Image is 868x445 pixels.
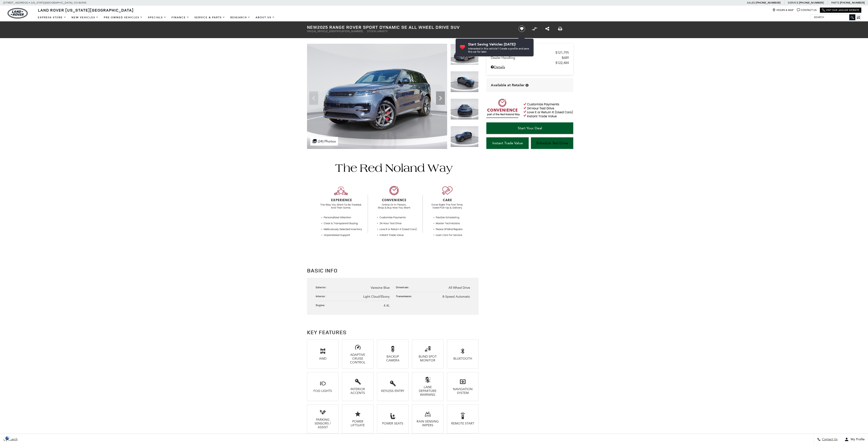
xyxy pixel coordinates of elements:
span: [US_VEHICLE_IDENTIFICATION_NUMBER] [312,30,363,33]
a: Service & Parts [192,14,228,21]
img: New 2025 Varesine Blue LAND ROVER Dynamic SE image 1 [307,44,447,149]
div: Navigation System [451,387,475,395]
a: Contact Us [797,8,817,12]
img: New 2025 Varesine Blue LAND ROVER Dynamic SE image 1 [450,44,479,65]
nav: Main Navigation [35,14,277,21]
img: Opt-Out Icon [2,436,12,441]
span: L484373 [377,30,387,33]
img: New 2025 Varesine Blue LAND ROVER Dynamic SE image 2 [450,71,479,92]
span: My Profile [849,438,865,441]
a: land-rover [8,8,28,19]
button: Save vehicle [517,25,527,32]
a: Start Your Deal [486,122,573,134]
span: $122,484 [555,61,569,65]
span: Start Your Deal [518,126,542,130]
span: Service [788,1,798,4]
iframe: YouTube video player [486,151,573,221]
span: Schedule Test Drive [536,141,568,145]
span: VIN: [307,30,312,33]
a: [PHONE_NUMBER] [799,1,824,4]
span: Light Cloud/Ebony [363,295,390,299]
a: Land Rover [US_STATE][GEOGRAPHIC_DATA] [35,7,136,13]
div: Blind Spot Monitor [416,355,440,362]
a: EXPRESS STORE [35,14,69,21]
div: Exterior: [316,285,329,289]
span: 4.4L [384,304,390,307]
h2: Key Features [307,328,479,336]
a: $122,484 [491,61,569,65]
a: [PHONE_NUMBER] [840,1,865,4]
a: Hours & Map [772,8,794,12]
div: Power Liftgate [346,420,370,427]
button: Open user profile menu [841,434,868,445]
a: Details [491,65,569,69]
div: Fog Lights [311,389,335,393]
img: New 2025 Varesine Blue LAND ROVER Dynamic SE image 4 [450,126,479,147]
div: Drivetrain: [396,285,411,289]
div: Next [436,91,445,105]
a: Research [228,14,253,21]
section: Click to Open Cookie Consent Modal [2,436,12,441]
div: Adaptive Cruise Control [346,353,370,364]
span: $121,795 [555,51,569,55]
div: AWD [311,357,335,361]
a: Visit Our Jaguar Website [822,8,859,12]
a: Specials [145,14,169,21]
div: Engine: [316,303,328,307]
span: Stock: [367,30,377,33]
div: Backup Camera [381,355,405,362]
span: $689 [562,56,569,60]
img: New 2025 Varesine Blue LAND ROVER Dynamic SE image 3 [450,99,479,120]
img: Land Rover [8,8,28,19]
a: New Vehicles [69,14,101,21]
h2: Basic Info [307,266,479,274]
a: About Us [253,14,277,21]
a: Finance [169,14,192,21]
span: Instant Trade Value [492,141,523,145]
a: Pre-Owned Vehicles [101,14,145,21]
div: Bluetooth [451,357,475,361]
h1: 2025 Range Rover Sport Dynamic SE All Wheel Drive SUV [307,25,511,30]
span: Sales [747,1,755,4]
div: Transmission: [396,294,414,298]
span: MSRP [491,51,555,55]
a: Print this New 2025 Range Rover Sport Dynamic SE All Wheel Drive SUV [558,26,562,31]
a: [PHONE_NUMBER] [756,1,780,4]
a: [STREET_ADDRESS] • [US_STATE][GEOGRAPHIC_DATA], CO 80905 [3,1,86,4]
strong: New [307,24,317,30]
span: Land Rover [US_STATE][GEOGRAPHIC_DATA] [38,7,134,13]
span: Parts [831,1,839,4]
div: Interior Accents [346,387,370,395]
div: Power Seats [381,422,405,425]
div: Vehicle is in stock and ready for immediate delivery. Due to demand, availability is subject to c... [526,84,528,87]
span: Dealer Handling [491,56,562,60]
div: Remote Start [451,422,475,425]
a: MSRP $121,795 [491,51,569,55]
input: Search [811,14,855,20]
div: Interior: [316,294,328,298]
span: All Wheel Drive [448,286,470,290]
div: Keyless Entry [381,389,405,393]
span: Varesine Blue [371,286,390,290]
div: Lane Departure Warning [416,385,440,397]
span: 8-Speed Automatic [442,295,470,299]
span: Contact Us [821,438,837,441]
span: Available at Retailer [491,83,524,88]
div: Parking Sensors / Assist [311,418,335,429]
a: Schedule Test Drive [531,137,573,149]
a: Instant Trade Value [486,137,529,149]
div: Rain Sensing Wipers [416,420,440,427]
a: Dealer Handling $689 [491,56,569,60]
div: (34) Photos [310,137,338,146]
a: Share this New 2025 Range Rover Sport Dynamic SE All Wheel Drive SUV [545,26,549,31]
button: Compare vehicle [531,25,538,32]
